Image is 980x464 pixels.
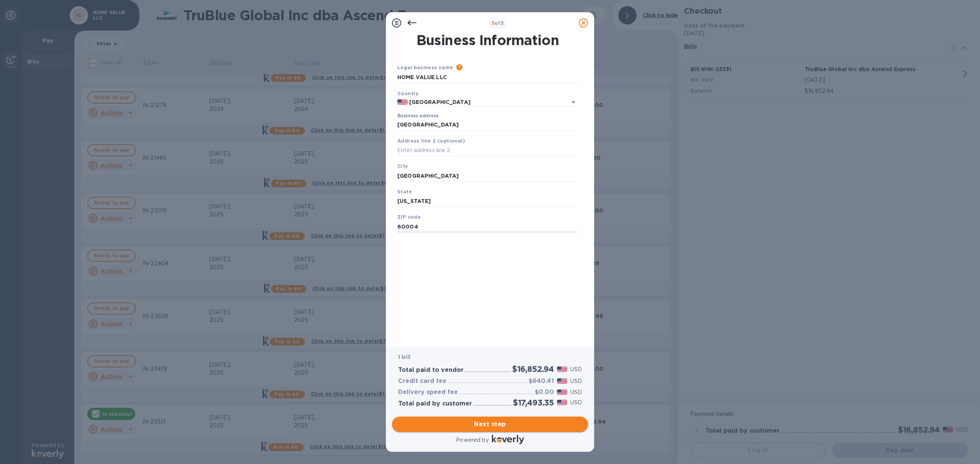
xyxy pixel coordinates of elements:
span: 3 [492,20,495,26]
h3: Total paid by customer [398,400,472,407]
input: Enter legal business name [397,72,578,83]
img: US [397,99,408,105]
b: 1 bill [398,354,410,360]
b: Country [397,91,419,96]
input: Enter address line 2 [397,145,578,156]
h3: $640.41 [529,378,554,385]
input: Enter address [397,119,578,131]
h3: $0.00 [535,389,554,396]
p: USD [570,399,582,407]
h2: $16,852.94 [512,364,554,374]
b: ZIP code [397,214,421,220]
input: Enter state [397,196,578,207]
input: Select country [408,97,557,107]
h3: Credit card fee [398,378,446,385]
label: Business address [397,114,438,118]
h3: Delivery speed fee [398,389,458,396]
input: Enter ZIP code [397,221,578,232]
p: USD [570,388,582,396]
b: Address line 2 (optional) [397,138,465,144]
img: Logo [492,435,524,444]
b: Legal business name [397,65,453,70]
button: Next step [392,417,588,432]
img: USD [557,367,567,372]
h3: Total paid to vendor [398,367,464,374]
p: USD [570,377,582,385]
h2: $17,493.35 [513,398,554,407]
b: of 3 [492,20,504,26]
img: USD [557,389,567,395]
p: Powered by [456,436,488,444]
span: Next step [398,420,582,429]
button: Open [568,97,579,107]
img: USD [557,378,567,384]
img: USD [557,400,567,405]
p: USD [570,365,582,373]
b: City [397,163,408,169]
b: State [397,189,412,195]
input: Enter city [397,170,578,182]
h1: Business Information [396,32,580,48]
